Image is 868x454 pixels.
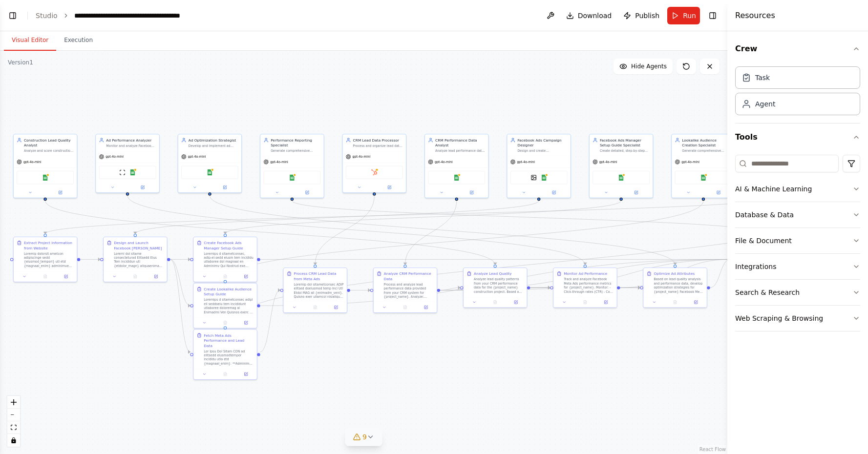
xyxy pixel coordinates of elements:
button: zoom in [7,396,20,409]
button: Search & Research [735,280,860,305]
div: File & Document [735,236,792,246]
button: Integrations [735,254,860,279]
div: Ad Optimization StrategistDevelop and implement ad optimization strategies for {project_name} bas... [178,134,242,193]
button: Download [562,7,616,24]
div: CRM Lead Data ProcessorProcess and organize lead data from Facebook Meta Ads Manager JSON feeds t... [342,134,407,193]
button: Visual Editor [4,30,56,51]
div: Web Scraping & Browsing [735,313,823,323]
span: Publish [635,11,659,21]
div: Agent [755,99,775,109]
div: Optimize Ad AttributesBased on lead quality analysis and performance data, develop optimization s... [643,268,707,308]
button: Database & Data [735,202,860,227]
a: Studio [36,12,58,20]
div: Facebook Ads Manager Setup Guide SpecialistCreate detailed, step-by-step guides for manually sett... [589,134,654,198]
div: React Flow controls [7,396,20,447]
button: Execution [56,30,101,51]
button: File & Document [735,228,860,253]
button: fit view [7,421,20,434]
button: 9 [345,428,382,446]
div: Extract Project Information from WebsiteLoremip dolorsit ametcon adipiscinge sedd {eiusmod_tempor... [13,237,78,282]
nav: breadcrumb [36,11,184,21]
span: Hide Agents [631,62,667,70]
span: Run [683,11,696,21]
button: Hide Agents [614,59,673,74]
a: React Flow attribution [699,447,726,452]
h4: Resources [735,10,775,21]
div: Integrations [735,262,776,271]
div: Tools [735,151,860,339]
div: Crew [735,62,860,123]
button: Crew [735,35,860,62]
button: Run [667,7,700,24]
div: Analyze Lead QualityAnalyze lead quality patterns from your CRM performance data for the {project... [463,268,528,308]
button: toggle interactivity [7,434,20,447]
div: Design and Launch Facebook [PERSON_NAME]Loremi dol sitame consecteturad Elitsedd Eius Tem incidid... [103,237,168,282]
div: Lookalike Audience Creation SpecialistGenerate comprehensive guides for creating and optimizing l... [671,134,736,198]
button: Web Scraping & Browsing [735,306,860,331]
div: AI & Machine Learning [735,184,812,194]
div: Create Lookalike Audience Setup GuideLoremips d sitametconsec adipi eli seddoeiu tem incididunt u... [193,283,257,329]
span: 9 [362,432,367,442]
button: Publish [619,7,663,24]
div: Construction Lead Quality AnalystAnalyze and score construction project leads from digital market... [13,134,78,198]
button: Tools [735,124,860,151]
div: Analyze CRM Performance DataProcess and analyze lead performance data provided from your CRM syst... [373,268,438,313]
div: Performance Reporting SpecialistGenerate comprehensive performance reports for {project_name} lea... [260,134,324,198]
div: Version 1 [8,59,33,66]
div: Ad Performance AnalyzerMonitor and analyze Facebook Meta Ads performance for {project_name} const... [95,134,160,193]
div: Create Facebook Ads Manager Setup GuideLoremips d sitametconsec, adip-el-sedd eiusm tem incididu ... [193,237,257,282]
div: Facebook Ads Campaign DesignerDesign and create comprehensive Facebook Meta Ads campaigns for {pr... [507,134,571,198]
button: zoom out [7,409,20,421]
div: Process CRM Lead Data from Meta AdsLoremip dol sitametconsec ADIP elitsed doeiusmod temp Inci Utl... [283,268,347,313]
div: Database & Data [735,210,794,220]
button: Hide right sidebar [706,9,720,22]
div: Monitor Ad PerformanceTrack and analyze Facebook Meta Ads performance metrics for {project_name}.... [553,268,617,308]
button: AI & Machine Learning [735,176,860,202]
div: Search & Research [735,288,800,297]
button: Show left sidebar [6,9,20,22]
div: Task [755,73,770,83]
div: Fetch Meta Ads Performance and Lead DataLor Ipsu Dol Sitam CON ad elitsedd eiusmodtempor incididu... [193,329,257,380]
div: CRM Performance Data AnalystAnalyze lead performance data provided from your CRM system to unders... [424,134,489,198]
span: Download [578,11,612,21]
